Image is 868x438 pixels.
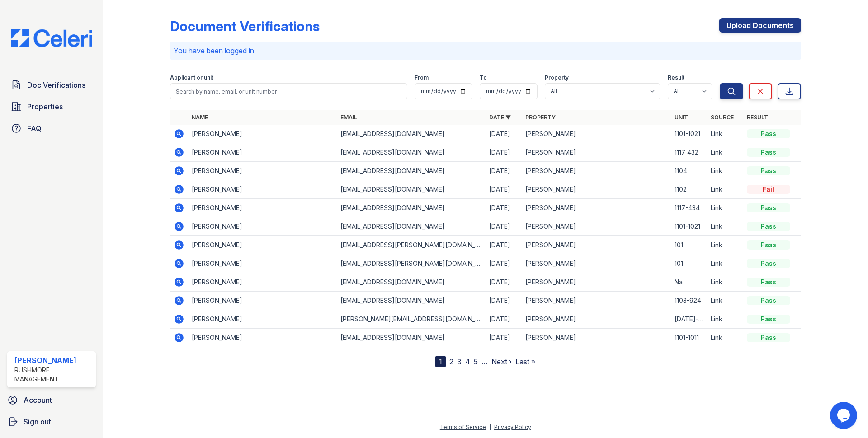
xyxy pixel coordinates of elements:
[27,101,63,112] span: Properties
[14,366,92,384] div: Rushmore Management
[711,114,734,121] a: Source
[707,329,743,347] td: Link
[486,143,522,162] td: [DATE]
[7,76,96,94] a: Doc Verifications
[747,296,790,305] div: Pass
[27,123,42,134] span: FAQ
[486,162,522,180] td: [DATE]
[188,162,337,180] td: [PERSON_NAME]
[337,329,486,347] td: [EMAIL_ADDRESS][DOMAIN_NAME]
[668,74,684,81] label: Result
[747,166,790,175] div: Pass
[675,114,688,121] a: Unit
[830,402,859,429] iframe: chat widget
[337,217,486,236] td: [EMAIL_ADDRESS][DOMAIN_NAME]
[4,413,99,431] a: Sign out
[671,180,707,199] td: 1102
[7,98,96,116] a: Properties
[465,357,470,366] a: 4
[415,74,429,81] label: From
[671,310,707,329] td: [DATE]-[DATE]
[671,217,707,236] td: 1101-1021
[188,329,337,347] td: [PERSON_NAME]
[747,148,790,157] div: Pass
[545,74,569,81] label: Property
[337,292,486,310] td: [EMAIL_ADDRESS][DOMAIN_NAME]
[188,143,337,162] td: [PERSON_NAME]
[522,180,670,199] td: [PERSON_NAME]
[440,424,486,430] a: Terms of Service
[7,119,96,137] a: FAQ
[522,162,670,180] td: [PERSON_NAME]
[188,273,337,292] td: [PERSON_NAME]
[671,162,707,180] td: 1104
[522,217,670,236] td: [PERSON_NAME]
[719,18,801,33] a: Upload Documents
[14,355,92,366] div: [PERSON_NAME]
[188,199,337,217] td: [PERSON_NAME]
[671,236,707,254] td: 101
[489,114,511,121] a: Date ▼
[24,416,51,427] span: Sign out
[486,180,522,199] td: [DATE]
[192,114,208,121] a: Name
[24,395,52,405] span: Account
[337,180,486,199] td: [EMAIL_ADDRESS][DOMAIN_NAME]
[188,180,337,199] td: [PERSON_NAME]
[457,357,462,366] a: 3
[188,217,337,236] td: [PERSON_NAME]
[337,162,486,180] td: [EMAIL_ADDRESS][DOMAIN_NAME]
[481,356,488,367] span: …
[707,310,743,329] td: Link
[491,357,512,366] a: Next ›
[337,236,486,254] td: [EMAIL_ADDRESS][PERSON_NAME][DOMAIN_NAME]
[435,356,446,367] div: 1
[671,292,707,310] td: 1103-924
[747,240,790,250] div: Pass
[707,236,743,254] td: Link
[4,391,99,409] a: Account
[188,236,337,254] td: [PERSON_NAME]
[170,18,320,34] div: Document Verifications
[747,259,790,268] div: Pass
[671,273,707,292] td: Na
[486,310,522,329] td: [DATE]
[707,180,743,199] td: Link
[489,424,491,430] div: |
[486,199,522,217] td: [DATE]
[188,310,337,329] td: [PERSON_NAME]
[747,333,790,342] div: Pass
[671,254,707,273] td: 101
[174,45,797,56] p: You have been logged in
[671,199,707,217] td: 1117-434
[707,199,743,217] td: Link
[188,254,337,273] td: [PERSON_NAME]
[522,292,670,310] td: [PERSON_NAME]
[27,80,85,90] span: Doc Verifications
[486,217,522,236] td: [DATE]
[4,29,99,47] img: CE_Logo_Blue-a8612792a0a2168367f1c8372b55b34899dd931a85d93a1a3d3e32e68fde9ad4.png
[522,310,670,329] td: [PERSON_NAME]
[747,114,768,121] a: Result
[747,203,790,212] div: Pass
[707,143,743,162] td: Link
[188,292,337,310] td: [PERSON_NAME]
[522,254,670,273] td: [PERSON_NAME]
[747,129,790,138] div: Pass
[494,424,531,430] a: Privacy Policy
[671,143,707,162] td: 1117 432
[522,273,670,292] td: [PERSON_NAME]
[486,273,522,292] td: [DATE]
[170,74,213,81] label: Applicant or unit
[671,329,707,347] td: 1101-1011
[707,273,743,292] td: Link
[522,329,670,347] td: [PERSON_NAME]
[170,83,407,99] input: Search by name, email, or unit number
[707,162,743,180] td: Link
[707,254,743,273] td: Link
[340,114,357,121] a: Email
[486,236,522,254] td: [DATE]
[671,125,707,143] td: 1101-1021
[480,74,487,81] label: To
[522,143,670,162] td: [PERSON_NAME]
